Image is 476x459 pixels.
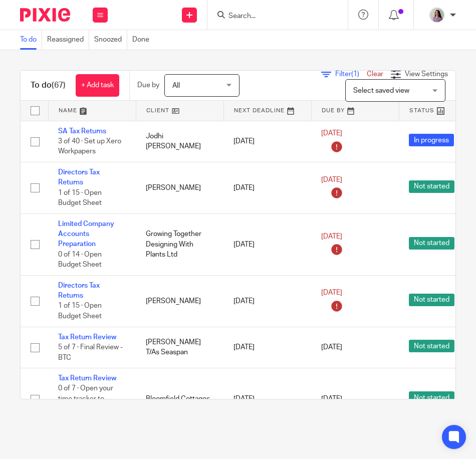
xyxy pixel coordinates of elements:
[58,169,100,186] a: Directors Tax Returns
[47,30,89,50] a: Reassigned
[58,344,123,361] span: 5 of 7 · Final Review - BTC
[137,80,159,90] p: Due by
[409,180,454,193] span: Not started
[321,176,342,183] span: [DATE]
[409,340,454,352] span: Not started
[136,213,223,275] td: Growing Together Designing With Plants Ltd
[58,189,102,207] span: 1 of 15 · Open Budget Sheet
[409,294,454,306] span: Not started
[58,375,116,382] a: Tax Return Review
[351,71,359,78] span: (1)
[94,30,127,50] a: Snoozed
[58,303,102,320] span: 1 of 15 · Open Budget Sheet
[223,327,311,368] td: [DATE]
[353,87,409,94] span: Select saved view
[223,368,311,430] td: [DATE]
[136,368,223,430] td: Bloomfield Cottages
[76,74,119,97] a: + Add task
[321,233,342,240] span: [DATE]
[409,237,454,250] span: Not started
[409,134,454,146] span: In progress
[367,71,383,78] a: Clear
[429,7,445,23] img: Olivia.jpg
[58,282,100,299] a: Directors Tax Returns
[409,391,454,404] span: Not started
[321,130,342,137] span: [DATE]
[223,121,311,162] td: [DATE]
[20,30,42,50] a: To do
[58,385,123,423] span: 0 of 7 · Open your time tracker to record time taken on the review.
[405,71,448,78] span: View Settings
[136,327,223,368] td: [PERSON_NAME] T/As Seaspan
[321,395,342,402] span: [DATE]
[31,80,66,91] h1: To do
[335,71,367,78] span: Filter
[58,334,116,341] a: Tax Return Review
[52,81,66,89] span: (67)
[20,8,70,22] img: Pixie
[136,121,223,162] td: Jodhi [PERSON_NAME]
[321,344,342,351] span: [DATE]
[58,128,106,135] a: SA Tax Returns
[136,162,223,213] td: [PERSON_NAME]
[223,162,311,213] td: [DATE]
[223,213,311,275] td: [DATE]
[223,275,311,327] td: [DATE]
[58,220,114,248] a: Limited Company Accounts Preparation
[172,82,180,89] span: All
[58,251,102,269] span: 0 of 14 · Open Budget Sheet
[227,12,318,21] input: Search
[136,275,223,327] td: [PERSON_NAME]
[321,290,342,297] span: [DATE]
[58,138,121,155] span: 3 of 40 · Set up Xero Workpapers
[132,30,154,50] a: Done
